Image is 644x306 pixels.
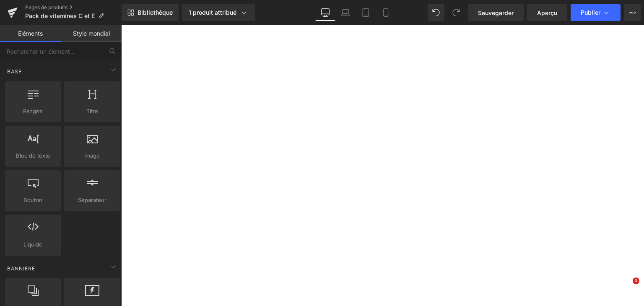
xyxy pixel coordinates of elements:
[84,152,100,159] font: Image
[122,4,179,21] a: Nouvelle bibliothèque
[448,4,465,21] button: Refaire
[18,30,43,37] font: Éléments
[78,197,106,203] font: Séparateur
[86,108,98,114] font: Titre
[23,197,42,203] font: Bouton
[315,4,335,21] a: Bureau
[615,277,636,298] iframe: Chat en direct par interphone
[376,4,396,21] a: Mobile
[25,12,95,19] font: Pack de vitamines C et E
[25,4,122,11] a: Pages de produits
[624,4,641,21] button: Plus
[73,30,110,37] font: Style mondial
[634,278,638,283] font: 1
[335,4,356,21] a: Ordinateur portable
[23,241,42,248] font: Liquide
[189,9,236,16] font: 1 produit attribué
[7,265,35,272] font: Bannière
[571,4,621,21] button: Publier
[25,4,68,10] font: Pages de produits
[16,152,50,159] font: Bloc de texte
[537,9,557,16] font: Aperçu
[428,4,444,21] button: Défaire
[581,9,600,16] font: Publier
[7,68,22,75] font: Base
[356,4,376,21] a: Comprimé
[138,9,173,16] font: Bibliothèque
[527,4,567,21] a: Aperçu
[478,9,514,16] font: Sauvegarder
[23,108,43,114] font: Rangée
